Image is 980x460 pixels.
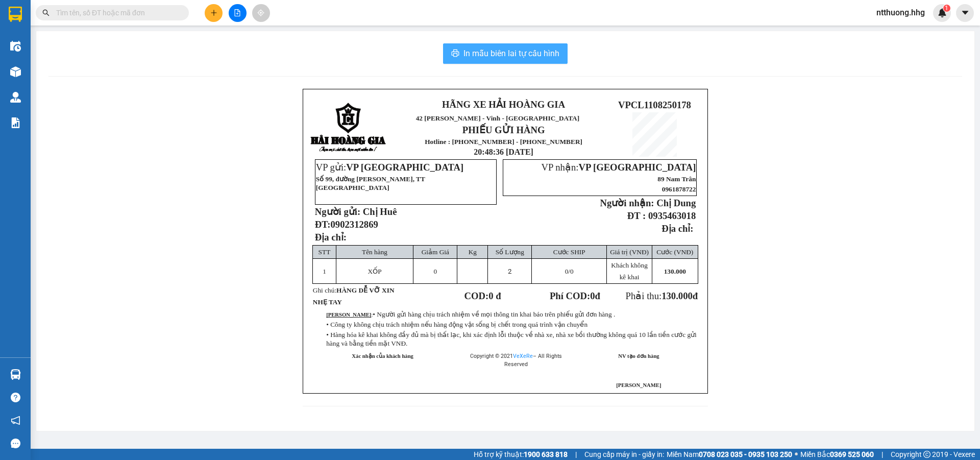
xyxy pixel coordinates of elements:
[474,449,568,460] span: Hỗ trợ kỹ thuật:
[346,162,463,173] span: VP [GEOGRAPHIC_DATA]
[943,5,950,12] sup: 1
[611,261,647,281] span: Khách không kê khai
[474,148,533,156] span: 20:48:36 [DATE]
[610,248,649,256] span: Giá trị (VNĐ)
[657,175,696,183] span: 89 Nam Trân
[142,38,215,49] span: VPCL1108250144
[945,5,948,12] span: 1
[923,451,930,458] span: copyright
[257,9,264,16] span: aim
[938,8,947,17] img: icon-new-feature
[42,9,50,16] span: search
[434,268,437,275] span: 0
[443,43,568,64] button: printerIn mẫu biên lai tự cấu hình
[565,268,574,275] span: /0
[416,114,580,122] span: 42 [PERSON_NAME] - Vinh - [GEOGRAPHIC_DATA]
[11,439,20,448] span: message
[10,117,21,128] img: solution-icon
[318,248,331,256] span: STT
[326,331,697,347] span: • Hàng hóa kê khai không đầy đủ mà bị thất lạc, khi xác định lỗi thuộc về nhà xe, nhà xe bồi thườ...
[56,7,177,18] input: Tìm tên, số ĐT hoặc mã đơn
[661,223,693,234] strong: Địa chỉ:
[313,286,395,306] span: Ghi chú:
[229,4,247,22] button: file-add
[868,6,933,19] span: ntthuong.hhg
[550,290,600,301] strong: Phí COD: đ
[425,138,582,146] strong: Hotline : [PHONE_NUMBER] - [PHONE_NUMBER]
[627,210,646,221] strong: ĐT :
[11,416,20,425] span: notification
[881,449,883,460] span: |
[59,10,123,32] strong: HÃNG XE HẢI HOÀNG GIA
[316,162,463,173] span: VP gửi:
[524,450,568,458] strong: 1900 633 818
[313,286,395,306] span: HÀNG DỄ VỠ XIN NHẸ TAY
[210,9,217,16] span: plus
[315,232,347,243] span: Địa chỉ:
[508,268,511,275] span: 2
[470,353,562,368] span: Copyright © 2021 – All Rights Reserved
[553,248,585,256] span: Cước SHIP
[451,49,459,59] span: printer
[496,248,524,256] span: Số Lượng
[352,353,413,359] strong: Xác nhận của khách hàng
[463,47,559,60] span: In mẫu biên lai tự cấu hình
[373,310,615,318] span: • Người gửi hàng chịu trách nhiệm về mọi thông tin khai báo trên phiếu gửi đơn hàng .
[11,393,20,402] span: question-circle
[10,66,21,77] img: warehouse-icon
[661,290,693,301] span: 130.000
[422,248,449,256] span: Giảm Giá
[590,290,595,301] span: 0
[830,450,874,458] strong: 0369 525 060
[6,23,39,74] img: logo
[664,268,686,275] span: 130.000
[488,290,501,301] span: 0 đ
[626,290,698,301] span: Phải thu:
[584,449,664,460] span: Cung cấp máy in - giấy in:
[368,268,382,275] span: XỐP
[693,290,698,301] span: đ
[316,175,425,191] span: Số 99, đường [PERSON_NAME], TT [GEOGRAPHIC_DATA]
[310,103,387,153] img: logo
[956,4,974,22] button: caret-down
[326,312,371,318] strong: [PERSON_NAME]
[699,450,792,458] strong: 0708 023 035 - 0935 103 250
[442,99,565,110] strong: HÃNG XE HẢI HOÀNG GIA
[565,268,569,275] span: 0
[363,206,397,217] span: Chị Huê
[618,353,659,359] strong: NV tạo đơn hàng
[575,449,577,460] span: |
[662,185,696,193] span: 0961878722
[578,162,696,173] span: VP [GEOGRAPHIC_DATA]
[513,353,533,359] a: VeXeRe
[46,34,135,53] span: 42 [PERSON_NAME] - Vinh - [GEOGRAPHIC_DATA]
[648,210,696,221] span: 0935463018
[464,290,501,301] strong: COD:
[326,312,615,318] span: :
[50,55,132,66] strong: PHIẾU GỬI HÀNG
[252,4,270,22] button: aim
[326,321,587,328] span: • Công ty không chịu trách nhiệm nếu hàng động vật sống bị chết trong quá trình vận chuyển
[331,219,378,230] span: 0902312869
[656,248,693,256] span: Cước (VNĐ)
[961,8,970,17] span: caret-down
[315,219,378,230] strong: ĐT:
[656,198,696,208] span: Chị Dung
[800,449,874,460] span: Miền Bắc
[315,206,360,217] strong: Người gửi:
[541,162,696,173] span: VP nhận:
[44,68,137,84] strong: Hotline : [PHONE_NUMBER] - [PHONE_NUMBER]
[10,369,21,380] img: warehouse-icon
[362,248,387,256] span: Tên hàng
[795,452,798,456] span: ⚪️
[469,248,477,256] span: Kg
[600,198,654,208] strong: Người nhận:
[10,41,21,52] img: warehouse-icon
[323,268,326,275] span: 1
[10,92,21,103] img: warehouse-icon
[667,449,792,460] span: Miền Nam
[618,100,691,110] span: VPCL1108250178
[9,7,22,22] img: logo-vxr
[205,4,223,22] button: plus
[616,382,661,388] span: [PERSON_NAME]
